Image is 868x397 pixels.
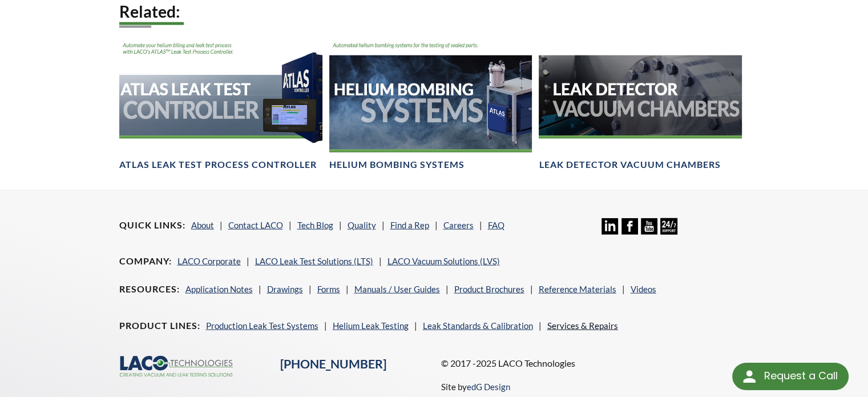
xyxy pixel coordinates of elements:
[119,320,200,332] h4: Product Lines
[441,380,510,394] p: Site by
[119,255,172,267] h4: Company
[255,256,373,266] a: LACO Leak Test Solutions (LTS)
[631,284,656,294] a: Videos
[423,320,533,331] a: Leak Standards & Calibration
[539,284,616,294] a: Reference Materials
[297,220,333,230] a: Tech Blog
[119,219,185,231] h4: Quick Links
[764,363,837,389] div: Request a Call
[740,367,758,386] img: round button
[354,284,440,294] a: Manuals / User Guides
[317,284,340,294] a: Forms
[443,220,474,230] a: Careers
[539,38,742,171] a: Leak Test Vacuum Chambers headerLeak Detector Vacuum Chambers
[206,320,318,331] a: Production Leak Test Systems
[488,220,504,230] a: FAQ
[119,159,317,171] h4: ATLAS Leak Test Process Controller
[191,220,214,230] a: About
[660,218,677,235] img: 24/7 Support Icon
[441,356,749,371] p: © 2017 -2025 LACO Technologies
[267,284,303,294] a: Drawings
[454,284,524,294] a: Product Brochures
[119,283,180,295] h4: Resources
[329,38,532,171] a: Helium Bombing Systems BannerHelium Bombing Systems
[280,356,386,371] a: [PHONE_NUMBER]
[547,320,618,331] a: Services & Repairs
[177,256,241,266] a: LACO Corporate
[333,320,409,331] a: Helium Leak Testing
[390,220,429,230] a: Find a Rep
[228,220,283,230] a: Contact LACO
[119,38,322,171] a: Header showing an ATLAS controllerATLAS Leak Test Process Controller
[348,220,376,230] a: Quality
[660,226,677,236] a: 24/7 Support
[329,159,465,171] h4: Helium Bombing Systems
[539,159,720,171] h4: Leak Detector Vacuum Chambers
[185,284,253,294] a: Application Notes
[466,382,510,392] a: edG Design
[119,1,749,22] h2: Related:
[387,256,500,266] a: LACO Vacuum Solutions (LVS)
[732,363,849,390] div: Request a Call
